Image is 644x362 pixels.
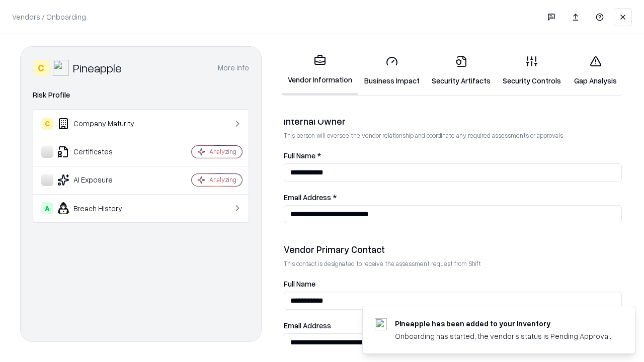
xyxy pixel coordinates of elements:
div: Risk Profile [33,89,249,101]
img: Pineapple [53,60,69,76]
label: Email Address * [284,194,622,201]
p: Vendors / Onboarding [12,12,86,22]
button: More info [218,59,249,77]
div: Pineapple [73,60,122,76]
p: This person will oversee the vendor relationship and coordinate any required assessments or appro... [284,131,622,140]
div: C [41,118,53,130]
div: Analyzing [209,175,236,184]
div: Breach History [41,202,162,214]
a: Vendor Information [282,46,358,95]
div: Certificates [41,146,162,158]
a: Business Impact [358,47,426,94]
p: This contact is designated to receive the assessment request from Shift [284,259,622,268]
div: Analyzing [209,147,236,156]
div: Internal Owner [284,115,622,127]
div: Onboarding has started, the vendor's status is Pending Approval. [395,331,611,341]
a: Gap Analysis [567,47,624,94]
div: Pineapple has been added to your inventory [395,318,611,329]
label: Full Name * [284,152,622,159]
div: AI Exposure [41,174,162,186]
a: Security Artifacts [426,47,497,94]
label: Email Address [284,322,622,329]
img: pineappleenergy.com [375,318,387,330]
label: Full Name [284,280,622,288]
div: Vendor Primary Contact [284,243,622,255]
a: Security Controls [497,47,567,94]
div: A [41,202,53,214]
div: C [33,60,49,76]
div: Company Maturity [41,118,162,130]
